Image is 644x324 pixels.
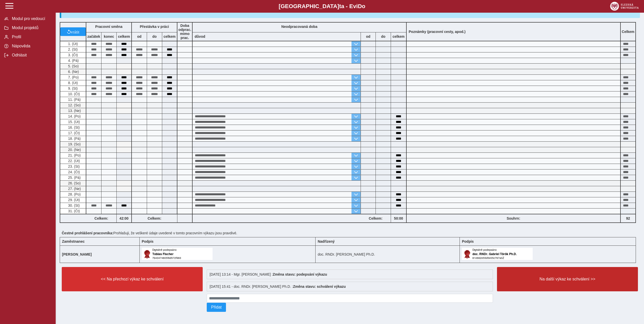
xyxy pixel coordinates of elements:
[71,30,79,34] span: vrátit
[318,239,335,243] b: Nadřízený
[132,34,147,39] b: od
[10,26,51,30] span: Modul projektů
[60,229,640,237] div: Prohlašuji, že veškeré údaje uvedené v tomto pracovním výkazu jsou pravdivé.
[621,216,635,220] b: 92
[101,34,116,39] b: konec
[407,30,468,34] b: Poznámky (pracovní cesty, apod.)
[67,125,80,129] span: 16. (St)
[67,109,81,113] span: 13. (Ne)
[207,303,226,312] button: Přidat
[62,239,85,243] b: Zaměstnanec
[67,159,80,163] span: 22. (Út)
[140,25,169,29] b: Přestávka v práci
[67,86,78,90] span: 9. (St)
[10,35,51,39] span: Profil
[362,3,365,9] span: o
[67,142,81,146] span: 19. (So)
[293,284,346,289] b: Změna stavu: schválení výkazu
[86,216,116,220] b: Celkem:
[281,25,317,29] b: Neodpracovaná doba
[610,2,639,11] img: logo_web_su.png
[67,148,81,152] span: 20. (Ne)
[178,24,191,40] b: Doba odprac. mimo prac.
[376,34,391,39] b: do
[162,34,177,39] b: celkem
[67,42,78,46] span: 1. (Út)
[86,34,101,39] b: začátek
[142,248,213,260] img: Digitálně podepsáno uživatelem
[462,248,533,260] img: Digitálně podepsáno uživatelem
[132,216,177,220] b: Celkem:
[62,231,113,235] b: Čestné prohlášení pracovníka:
[316,246,460,263] td: doc. RNDr. [PERSON_NAME] Ph.D.
[117,216,131,220] b: 42:00
[62,252,92,256] b: [PERSON_NAME]
[67,192,81,196] span: 28. (Po)
[497,267,638,291] button: Na další výkaz ke schválení >>
[67,98,81,102] span: 11. (Pá)
[273,272,327,276] b: Změna stavu: podepsání výkazu
[67,120,80,124] span: 15. (Út)
[207,270,493,279] div: [DATE] 13:14 - Mgr. [PERSON_NAME] :
[67,47,78,51] span: 2. (St)
[67,131,80,135] span: 17. (Čt)
[62,267,203,291] button: << Na přechozí výkaz ke schválení
[67,59,79,63] span: 4. (Pá)
[10,16,51,21] span: Modul pro vedoucí
[95,25,122,29] b: Pracovní směna
[67,153,81,157] span: 21. (Po)
[67,64,79,68] span: 5. (So)
[60,27,86,36] button: vrátit
[67,198,80,202] span: 29. (Út)
[391,34,406,39] b: celkem
[207,282,493,291] div: [DATE] 15:41 - doc. RNDr. [PERSON_NAME] Ph.D. :
[211,305,222,310] span: Přidat
[67,92,80,96] span: 10. (Čt)
[67,164,80,168] span: 23. (St)
[67,181,81,185] span: 26. (So)
[67,70,79,74] span: 6. (Ne)
[361,34,376,39] b: od
[507,216,520,220] b: Souhrn:
[195,34,205,39] b: důvod
[10,44,51,48] span: Nápověda
[117,34,131,39] b: celkem
[622,30,634,34] b: Celkem
[361,216,391,220] b: Celkem:
[67,187,81,191] span: 27. (Ne)
[67,137,81,141] span: 18. (Pá)
[67,114,81,118] span: 14. (Po)
[67,170,80,174] span: 24. (Čt)
[67,81,78,85] span: 8. (Út)
[339,3,341,9] span: t
[66,277,198,281] span: << Na přechozí výkaz ke schválení
[67,53,78,57] span: 3. (Čt)
[10,53,51,58] span: Odhlásit
[67,103,81,107] span: 12. (So)
[67,75,79,79] span: 7. (Po)
[501,277,634,281] span: Na další výkaz ke schválení >>
[142,239,154,243] b: Podpis
[67,203,80,207] span: 30. (St)
[67,209,80,213] span: 31. (Čt)
[462,239,474,243] b: Podpis
[391,216,406,220] b: 50:00
[358,3,362,9] span: D
[67,176,81,180] span: 25. (Pá)
[15,3,629,10] b: [GEOGRAPHIC_DATA] a - Evi
[147,34,162,39] b: do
